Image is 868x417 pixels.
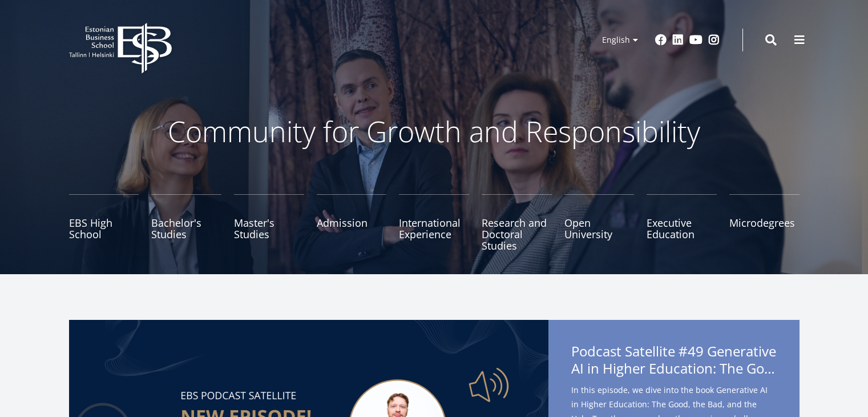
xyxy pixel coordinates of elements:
[151,194,221,251] a: Bachelor's Studies
[571,360,777,377] span: AI in Higher Education: The Good, the Bad, and the Ugly
[564,194,635,251] a: Open University
[672,34,684,46] a: Linkedin
[234,194,304,251] a: Master's Studies
[69,194,139,251] a: EBS High School
[571,343,777,380] span: Podcast Satellite #49 Generative
[132,114,737,149] p: Community for Growth and Responsibility
[647,194,717,251] a: Executive Education
[689,34,703,46] a: Youtube
[708,34,720,46] a: Instagram
[399,194,469,251] a: International Experience
[729,194,800,251] a: Microdegrees
[655,34,667,46] a: Facebook
[317,194,387,251] a: Admission
[482,194,552,251] a: Research and Doctoral Studies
